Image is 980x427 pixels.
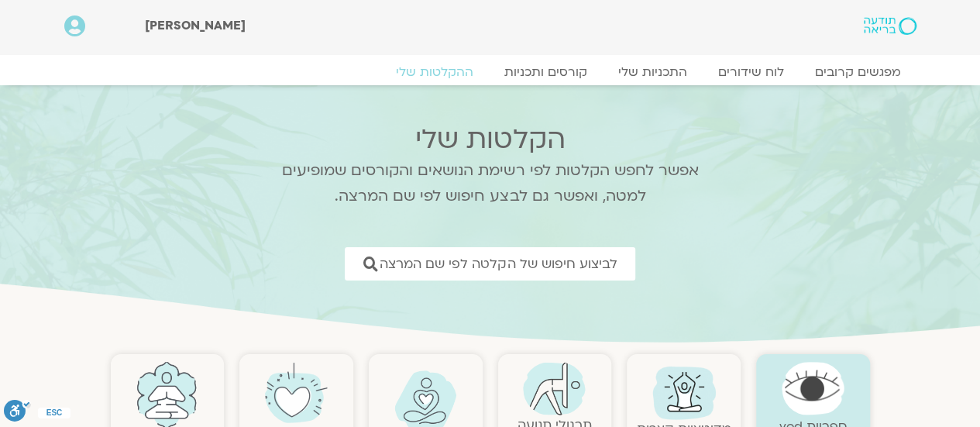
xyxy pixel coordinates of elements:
[262,158,719,209] p: אפשר לחפש הקלטות לפי רשימת הנושאים והקורסים שמופיעים למטה, ואפשר גם לבצע חיפוש לפי שם המרצה.
[380,257,617,271] span: לביצוע חיפוש של הקלטה לפי שם המרצה
[380,64,489,80] a: ההקלטות שלי
[703,64,799,80] a: לוח שידורים
[489,64,603,80] a: קורסים ותכניות
[603,64,703,80] a: התכניות שלי
[345,247,635,281] a: לביצוע חיפוש של הקלטה לפי שם המרצה
[145,17,246,34] span: [PERSON_NAME]
[64,64,916,80] nav: Menu
[262,124,719,155] h2: הקלטות שלי
[799,64,916,80] a: מפגשים קרובים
